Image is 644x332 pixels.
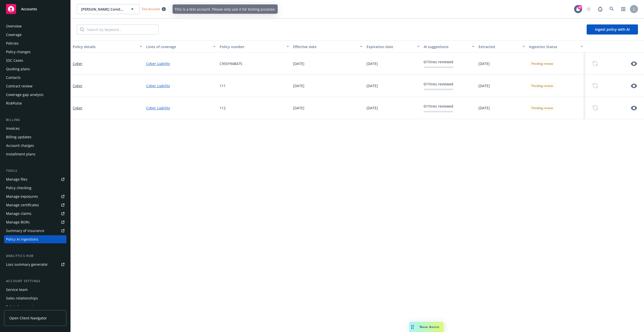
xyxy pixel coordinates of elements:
div: Policy AI ingestions [6,235,38,243]
div: Expiration date [367,44,414,49]
a: Contract review [4,82,66,90]
a: Cyber Liability [146,105,216,111]
div: AI suggestions [424,44,469,49]
div: Extracted [478,44,519,49]
div: Contract review [6,82,32,90]
div: RiskPulse [6,99,22,107]
a: Policy checking [4,184,66,192]
div: Coverage gap analysis [6,91,44,99]
div: Tools [4,168,66,173]
button: Policy number [218,41,291,53]
span: Test Account [142,7,160,11]
a: Related accounts [4,303,66,311]
div: Coverage [6,31,22,39]
button: Lines of coverage [144,41,218,53]
a: Contacts [4,74,66,82]
a: Cyber [73,83,83,88]
span: [DATE] [293,105,304,111]
button: Policy details [71,41,144,53]
a: Overview [4,22,66,30]
div: Effective date [293,44,357,49]
a: Manage BORs [4,218,66,226]
a: Manage certificates [4,201,66,209]
div: Manage claims [6,210,31,218]
span: C955Y94B475 [220,61,242,66]
a: Coverage gap analysis [4,91,66,99]
svg: Search [80,27,84,31]
span: Test Account [140,6,168,12]
button: Nova Assist [409,322,444,332]
div: Policy details [73,44,137,49]
span: [DATE] [293,61,304,66]
div: Sales relationships [6,294,38,302]
a: Manage claims [4,210,66,218]
div: Manage exposures [6,192,38,201]
div: Policy number [220,44,284,49]
span: 112 [220,105,226,111]
button: [PERSON_NAME] Construction [77,4,140,14]
div: Policy checking [6,184,31,192]
a: Cyber [73,106,83,110]
a: Coverage [4,31,66,39]
div: Manage files [6,175,27,183]
span: [DATE] [478,83,490,88]
div: Account settings [4,279,66,284]
div: Ingestion Status [529,44,578,49]
div: Invoices [6,124,20,132]
div: 0 / 1 lines reviewed [424,81,453,87]
a: Policies [4,39,66,47]
a: Policy changes [4,48,66,56]
a: Start snowing [584,4,594,14]
div: Related accounts [6,303,35,311]
a: Cyber Liability [146,83,216,88]
span: [DATE] [293,83,304,88]
a: Installment plans [4,150,66,158]
div: 0 / 1 lines reviewed [424,104,453,109]
a: Billing updates [4,133,66,141]
span: [DATE] [367,83,378,88]
a: Cyber [73,61,83,66]
a: Manage exposures [4,192,66,201]
div: Manage certificates [6,201,39,209]
a: Cyber Liability [146,61,216,66]
span: [DATE] [478,61,490,66]
button: Effective date [291,41,365,53]
div: Billing [4,117,66,122]
a: Invoices [4,124,66,132]
div: Billing updates [6,133,31,141]
div: Pending review [529,105,555,111]
span: [DATE] [478,105,490,111]
div: Pending review [529,83,555,89]
div: Policies [6,39,19,47]
div: Summary of insurance [6,227,44,235]
div: Overview [6,22,22,30]
div: Account charges [6,142,34,150]
span: [DATE] [367,105,378,111]
span: Open Client Navigator [9,315,47,321]
input: Search by keyword... [84,25,158,34]
div: 43 [578,5,582,10]
div: Quoting plans [6,65,30,73]
div: Pending review [529,60,555,67]
span: Nova Assist [420,325,439,329]
a: Report a Bug [595,4,605,14]
span: [DATE] [367,61,378,66]
div: Installment plans [6,150,35,158]
div: 0 / 1 lines reviewed [424,59,453,64]
button: AI suggestions [422,41,476,53]
a: Account charges [4,142,66,150]
span: [PERSON_NAME] Construction [81,7,125,12]
button: Ingest policy with AI [587,24,638,35]
a: Policy AI ingestions [4,235,66,243]
div: Lines of coverage [146,44,210,49]
div: SSC Cases [6,56,23,64]
div: Policy changes [6,48,31,56]
a: Summary of insurance [4,227,66,235]
button: Ingestion Status [527,41,585,53]
a: Sales relationships [4,294,66,302]
div: Drag to move [409,322,416,332]
a: Loss summary generator [4,260,66,269]
div: Service team [6,286,28,294]
button: Expiration date [365,41,422,53]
